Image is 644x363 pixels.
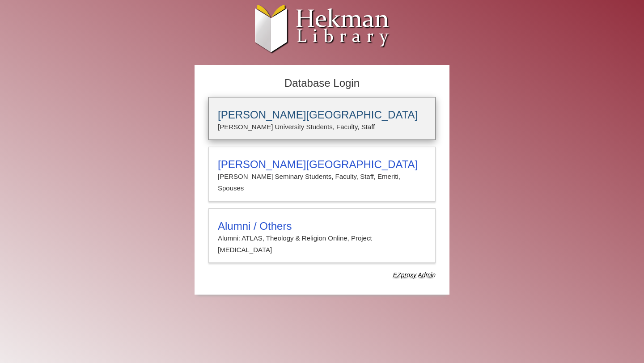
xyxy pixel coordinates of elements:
[208,97,436,140] a: [PERSON_NAME][GEOGRAPHIC_DATA][PERSON_NAME] University Students, Faculty, Staff
[218,220,426,256] summary: Alumni / OthersAlumni: ATLAS, Theology & Religion Online, Project [MEDICAL_DATA]
[218,121,426,133] p: [PERSON_NAME] University Students, Faculty, Staff
[218,171,426,194] p: [PERSON_NAME] Seminary Students, Faculty, Staff, Emeriti, Spouses
[218,158,426,171] h3: [PERSON_NAME][GEOGRAPHIC_DATA]
[208,147,436,202] a: [PERSON_NAME][GEOGRAPHIC_DATA][PERSON_NAME] Seminary Students, Faculty, Staff, Emeriti, Spouses
[218,220,426,232] h3: Alumni / Others
[393,271,436,279] dfn: Use Alumni login
[218,109,426,121] h3: [PERSON_NAME][GEOGRAPHIC_DATA]
[204,74,440,93] h2: Database Login
[218,232,426,256] p: Alumni: ATLAS, Theology & Religion Online, Project [MEDICAL_DATA]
